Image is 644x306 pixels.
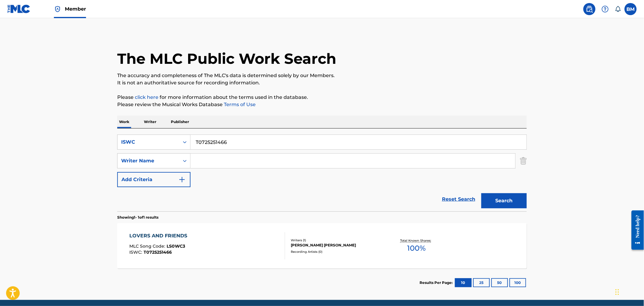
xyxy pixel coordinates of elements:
img: Delete Criterion [520,153,527,168]
img: Top Rightsholder [54,5,61,13]
iframe: Resource Center [627,206,644,254]
img: search [586,5,593,13]
button: Add Criteria [117,172,191,187]
button: Search [481,193,527,208]
div: Writers ( 1 ) [291,238,382,243]
span: ISWC : [130,249,144,255]
iframe: Chat Widget [614,277,644,306]
div: ISWC [121,138,176,146]
p: Please review the Musical Works Database [117,101,527,108]
a: click here [135,94,158,100]
div: [PERSON_NAME] [PERSON_NAME] [291,243,382,248]
button: 10 [455,278,472,287]
button: 25 [473,278,490,287]
img: 9d2ae6d4665cec9f34b9.svg [178,176,186,183]
span: Member [65,5,86,12]
p: Writer [142,116,158,128]
div: Recording Artists ( 0 ) [291,249,382,254]
p: The accuracy and completeness of The MLC's data is determined solely by our Members. [117,72,527,79]
form: Search Form [117,135,527,211]
div: User Menu [625,3,637,15]
h1: The MLC Public Work Search [117,50,336,68]
span: T0725251466 [144,249,172,255]
img: MLC Logo [7,5,31,13]
div: Writer Name [121,157,176,164]
a: LOVERS AND FRIENDSMLC Song Code:LS0WC3ISWC:T0725251466Writers (1)[PERSON_NAME] [PERSON_NAME]Recor... [117,223,527,269]
p: Publisher [169,116,191,128]
p: Showing 1 - 1 of 1 results [117,215,158,220]
a: Terms of Use [223,102,256,107]
span: 100 % [407,243,426,254]
span: MLC Song Code : [130,243,167,249]
div: Drag [616,283,619,301]
p: It is not an authoritative source for recording information. [117,79,527,86]
img: help [602,5,609,13]
a: Reset Search [439,193,478,206]
button: 50 [491,278,508,287]
p: Total Known Shares: [400,238,433,243]
span: LS0WC3 [167,243,185,249]
p: Results Per Page: [420,280,454,285]
p: Work [117,116,131,128]
a: Public Search [583,3,596,15]
button: 100 [510,278,526,287]
p: Please for more information about the terms used in the database. [117,94,527,101]
div: LOVERS AND FRIENDS [130,232,191,239]
div: Help [599,3,611,15]
div: Notifications [615,6,621,12]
